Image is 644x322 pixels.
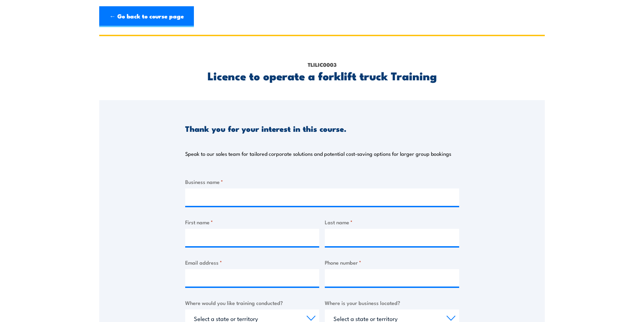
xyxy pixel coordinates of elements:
[325,258,459,266] label: Phone number
[185,178,459,186] label: Business name
[185,299,320,307] label: Where would you like training conducted?
[185,218,320,226] label: First name
[185,258,320,266] label: Email address
[185,61,459,69] p: TLILIC0003
[99,6,194,27] a: ← Go back to course page
[325,299,459,307] label: Where is your business located?
[185,124,346,132] h3: Thank you for your interest in this course.
[325,218,459,226] label: Last name
[185,150,451,157] p: Speak to our sales team for tailored corporate solutions and potential cost-saving options for la...
[185,71,459,80] h2: Licence to operate a forklift truck Training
